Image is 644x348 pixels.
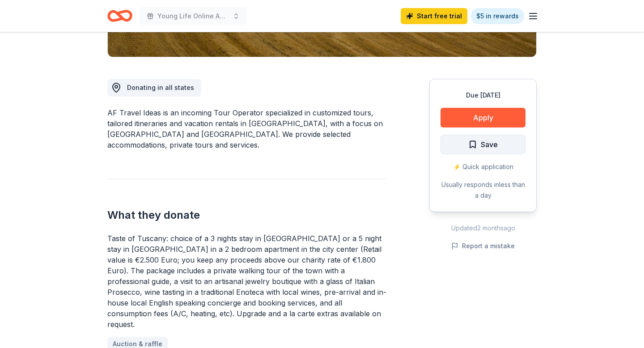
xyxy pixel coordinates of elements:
[140,7,247,25] button: Young Life Online Auction Fundraiser
[441,135,525,154] button: Save
[429,223,537,233] div: Updated 2 months ago
[107,5,132,26] a: Home
[107,208,386,222] h2: What they donate
[471,8,524,24] a: $5 in rewards
[441,90,525,101] div: Due [DATE]
[157,11,229,21] span: Young Life Online Auction Fundraiser
[451,241,515,251] button: Report a mistake
[127,84,194,91] span: Donating in all states
[481,139,498,150] span: Save
[441,179,525,201] div: Usually responds in less than a day
[441,161,525,172] div: ⚡️ Quick application
[107,107,386,150] div: AF Travel Ideas is an incoming Tour Operator specialized in customized tours, tailored itinerarie...
[441,108,525,127] button: Apply
[107,233,386,330] div: Taste of Tuscany: choice of a 3 nights stay in [GEOGRAPHIC_DATA] or a 5 night stay in [GEOGRAPHIC...
[401,8,467,24] a: Start free trial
